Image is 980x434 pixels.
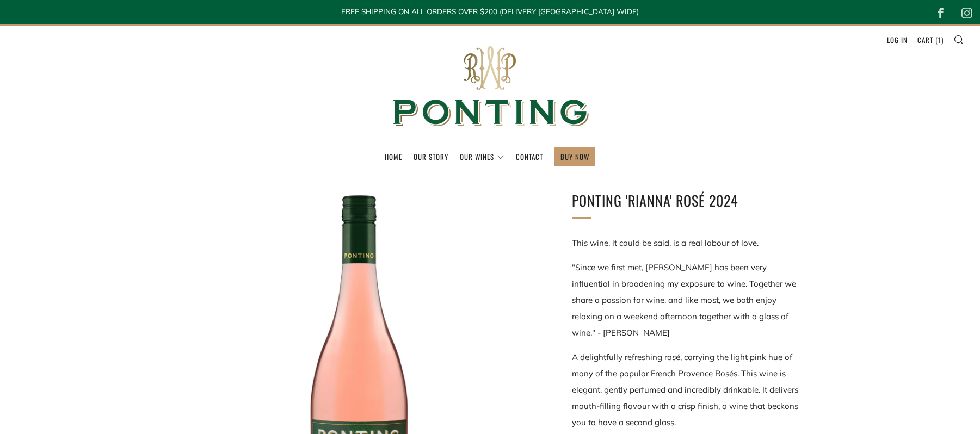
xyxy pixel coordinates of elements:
a: Our Story [414,148,448,165]
p: "Since we first met, [PERSON_NAME] has been very influential in broadening my exposure to wine. T... [572,259,800,341]
span: 1 [938,34,941,45]
h1: Ponting 'Rianna' Rosé 2024 [572,189,800,212]
a: Log in [887,31,908,48]
a: Our Wines [460,148,504,165]
p: This wine, it could be said, is a real labour of love. [572,235,800,251]
a: Cart (1) [917,31,944,48]
a: Home [385,148,402,165]
img: Ponting Wines [381,26,599,147]
p: A delightfully refreshing rosé, carrying the light pink hue of many of the popular French Provenc... [572,349,800,431]
a: BUY NOW [560,148,589,165]
a: Contact [516,148,543,165]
